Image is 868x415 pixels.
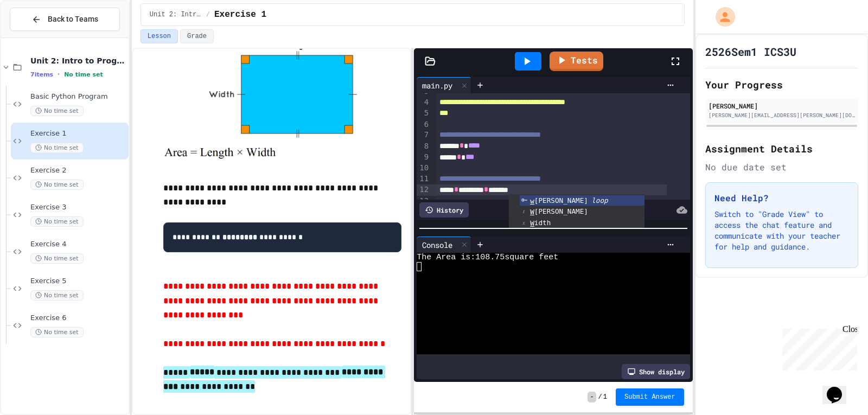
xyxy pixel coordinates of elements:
div: 8 [417,141,430,152]
span: No time set [64,71,103,78]
ul: Completions [509,194,644,228]
div: [PERSON_NAME] [709,101,855,111]
div: 7 [417,130,430,141]
span: Basic Python Program [30,92,126,101]
div: My Account [704,4,738,29]
span: Submit Answer [624,393,675,401]
h1: 2526Sem1 ICS3U [705,44,796,59]
div: Show display [622,364,690,379]
div: main.py [417,77,471,93]
span: Exercise 1 [30,129,126,138]
span: - [588,392,596,403]
span: Exercise 4 [30,240,126,249]
span: Exercise 2 [30,166,126,175]
a: Tests [550,52,603,71]
div: 9 [417,152,430,163]
span: w [530,197,534,205]
iframe: chat widget [822,372,857,404]
div: [PERSON_NAME][EMAIL_ADDRESS][PERSON_NAME][DOMAIN_NAME] [709,111,855,119]
div: 5 [417,108,430,119]
div: 11 [417,174,430,184]
span: No time set [30,180,84,190]
span: Exercise 6 [30,314,126,323]
button: Grade [180,29,214,43]
span: Exercise 1 [214,8,266,21]
span: Exercise 3 [30,203,126,212]
span: No time set [30,106,84,116]
span: Back to Teams [48,14,98,25]
span: No time set [30,216,84,227]
iframe: chat widget [778,324,857,371]
p: Switch to "Grade View" to access the chat feature and communicate with your teacher for help and ... [714,209,849,252]
span: The Area is:108.75square feet [417,253,558,262]
h2: Your Progress [705,77,858,92]
span: 1 [603,393,607,401]
div: No due date set [705,161,858,174]
span: loop [591,196,608,205]
div: Console [417,239,458,251]
span: No time set [30,253,84,264]
span: No time set [30,327,84,337]
div: main.py [417,80,458,91]
div: History [419,202,469,218]
div: 13 [417,196,430,207]
h3: Need Help? [714,191,849,205]
span: Exercise 5 [30,277,126,286]
div: Chat with us now!Close [4,4,75,69]
div: 10 [417,163,430,174]
span: / [598,393,602,401]
span: No time set [30,290,84,301]
span: • [58,70,60,79]
button: Lesson [141,29,178,43]
h2: Assignment Details [705,141,858,156]
span: 7 items [30,71,53,78]
span: Unit 2: Intro to Programming [30,56,126,66]
div: 6 [417,119,430,130]
span: No time set [30,143,84,153]
span: [PERSON_NAME] [530,196,588,205]
div: 12 [417,184,430,195]
button: Back to Teams [10,8,120,31]
div: Console [417,237,471,253]
button: Submit Answer [616,388,684,406]
span: Unit 2: Intro to Programming [150,10,202,19]
span: / [206,10,210,19]
div: 4 [417,97,430,108]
